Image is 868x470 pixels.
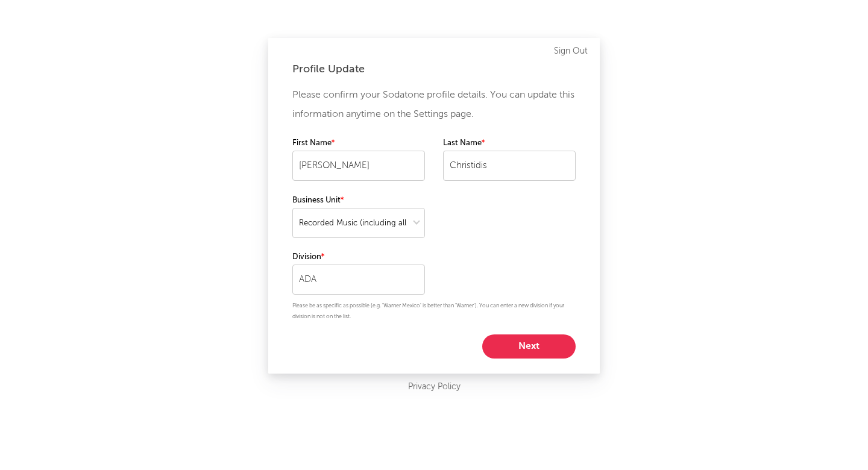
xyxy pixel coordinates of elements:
label: First Name [292,136,425,151]
label: Last Name [443,136,576,151]
button: Next [482,334,576,359]
label: Business Unit [292,193,425,208]
label: Division [292,250,425,265]
p: Please confirm your Sodatone profile details. You can update this information anytime on the Sett... [292,86,576,124]
div: Profile Update [292,62,576,77]
p: Please be as specific as possible (e.g. 'Warner Mexico' is better than 'Warner'). You can enter a... [292,301,576,322]
input: Your division [292,265,425,295]
a: Privacy Policy [408,380,461,395]
a: Sign Out [554,44,588,58]
input: Your last name [443,151,576,181]
input: Your first name [292,151,425,181]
